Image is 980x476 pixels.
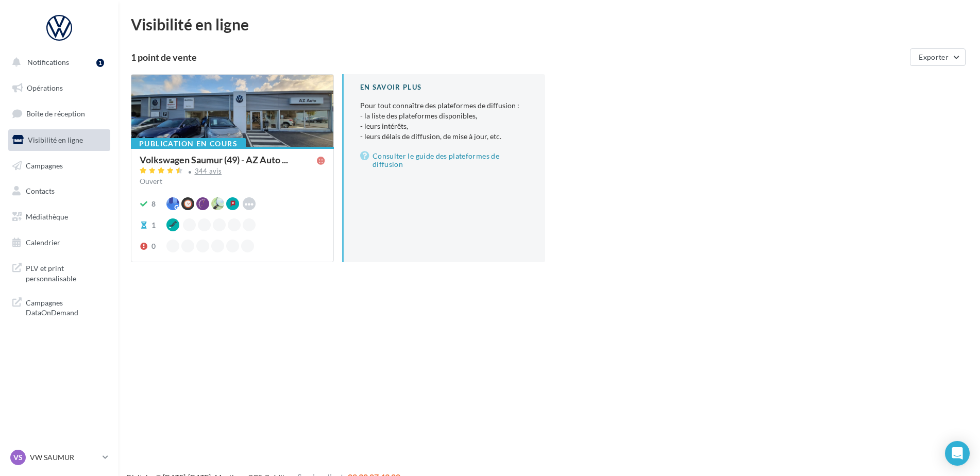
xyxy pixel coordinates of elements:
div: 8 [151,199,156,209]
p: VW SAUMUR [30,452,98,463]
span: PLV et print personnalisable [26,261,106,283]
span: Notifications [27,58,69,66]
div: En savoir plus [360,82,529,92]
span: Médiathèque [26,212,68,221]
a: Campagnes [6,155,112,177]
button: Notifications 1 [6,52,108,73]
div: 0 [151,241,156,251]
a: Campagnes DataOnDemand [6,292,112,322]
div: 344 avis [195,168,222,175]
span: Exporter [919,53,949,61]
a: Boîte de réception [6,103,112,125]
div: Open Intercom Messenger [945,441,970,466]
a: Opérations [6,77,112,99]
button: Exporter [910,48,966,66]
div: Visibilité en ligne [131,16,968,32]
p: Pour tout connaître des plateformes de diffusion : [360,100,529,142]
div: 1 point de vente [131,53,906,62]
a: Consulter le guide des plateformes de diffusion [360,150,529,171]
span: Opérations [27,83,63,92]
a: Calendrier [6,232,112,253]
a: 344 avis [140,166,325,178]
span: Contacts [26,186,55,195]
a: VS VW SAUMUR [8,448,110,467]
a: Médiathèque [6,206,112,228]
a: Contacts [6,180,112,202]
span: Visibilité en ligne [28,135,83,144]
li: - leurs intérêts, [360,121,529,131]
span: Boîte de réception [26,109,85,118]
span: Calendrier [26,238,60,247]
a: PLV et print personnalisable [6,257,112,287]
li: - la liste des plateformes disponibles, [360,111,529,121]
div: 1 [151,220,156,230]
span: Volkswagen Saumur (49) - AZ Auto ... [140,155,288,164]
span: Campagnes DataOnDemand [26,296,106,318]
span: Campagnes [26,161,63,169]
div: Publication en cours [131,138,246,149]
a: Visibilité en ligne [6,129,112,151]
div: 1 [96,59,104,67]
span: Ouvert [140,177,162,185]
li: - leurs délais de diffusion, de mise à jour, etc. [360,131,529,142]
span: VS [13,452,23,463]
